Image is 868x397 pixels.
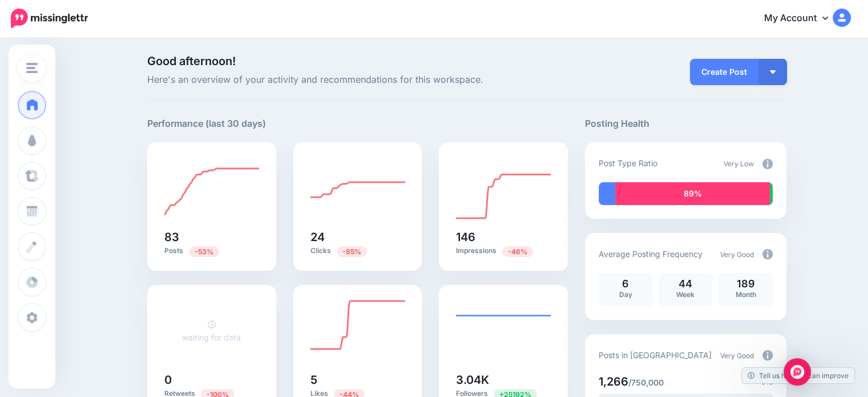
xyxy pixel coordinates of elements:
span: /750,000 [628,378,664,387]
h5: Posting Health [585,117,786,131]
img: Missinglettr [11,9,88,28]
span: Good afternoon! [147,54,236,68]
span: Previous period: 176 [189,246,219,257]
div: 89% of your posts in the last 30 days have been from Curated content [615,182,770,205]
p: Impressions [456,246,551,256]
span: Very Good [720,351,754,360]
p: Posts [164,246,259,256]
img: info-circle-grey.png [762,249,773,259]
span: Previous period: 270 [502,246,533,257]
img: menu.png [26,63,38,73]
a: Create Post [690,59,758,85]
img: info-circle-grey.png [762,350,773,360]
p: Posts in [GEOGRAPHIC_DATA] [599,348,712,362]
img: info-circle-grey.png [762,159,773,169]
p: Clicks [310,246,405,256]
h5: 24 [310,231,405,243]
span: 1,266 [599,375,628,388]
p: Average Posting Frequency [599,247,703,260]
span: Previous period: 155 [337,246,367,257]
p: Post Type Ratio [599,157,657,170]
h5: Performance (last 30 days) [147,117,266,131]
p: 189 [724,279,767,289]
a: My Account [753,5,851,33]
span: Day [619,290,632,299]
h5: 83 [164,231,259,243]
p: 44 [664,279,707,289]
h5: 146 [456,231,551,243]
span: Very Good [720,250,754,259]
div: 2% of your posts in the last 30 days were manually created (i.e. were not from Drip Campaigns or ... [770,182,773,205]
span: Week [676,290,695,299]
div: Open Intercom Messenger [784,358,811,386]
p: 6 [604,279,647,289]
h5: 3.04K [456,374,551,386]
span: Very Low [724,159,754,168]
h5: 0 [164,374,259,386]
a: waiting for data [182,319,241,342]
img: arrow-down-white.png [770,70,776,74]
a: Tell us how we can improve [742,368,854,383]
span: Month [735,290,756,299]
div: 10% of your posts in the last 30 days have been from Drip Campaigns [599,182,615,205]
span: Here's an overview of your activity and recommendations for this workspace. [147,73,568,87]
h5: 5 [310,374,405,386]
